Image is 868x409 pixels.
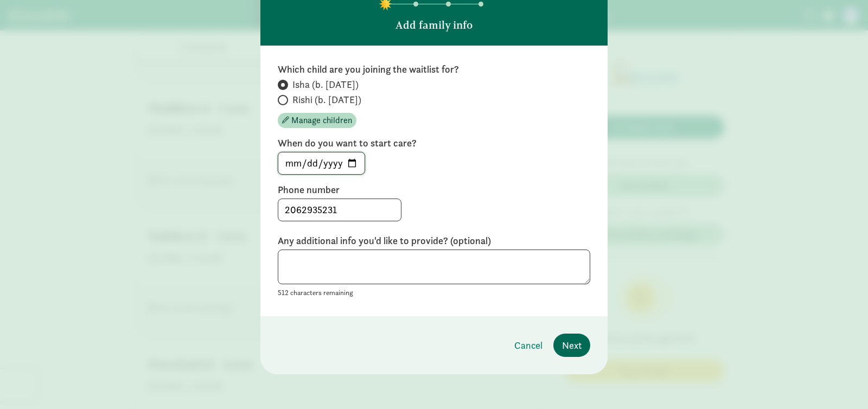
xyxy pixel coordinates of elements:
label: Any additional info you'd like to provide? (optional) [278,234,590,247]
span: Rishi (b. [DATE]) [292,93,361,106]
input: 5555555555 [278,199,401,221]
button: Manage children [278,113,356,128]
span: Manage children [291,114,352,127]
label: When do you want to start care? [278,137,590,150]
button: Next [553,334,590,357]
span: Next [562,338,582,353]
button: Cancel [506,334,551,357]
span: Isha (b. [DATE]) [292,78,359,91]
small: 512 characters remaining [278,288,353,297]
label: Phone number [278,183,590,196]
p: Add family info [395,17,473,33]
label: Which child are you joining the waitlist for? [278,63,590,76]
span: Cancel [514,338,542,353]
